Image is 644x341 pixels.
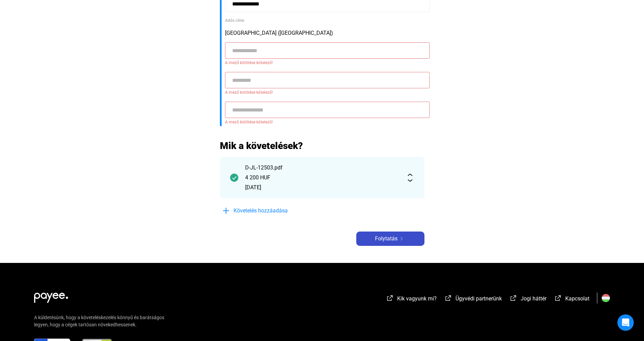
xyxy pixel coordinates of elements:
div: Adós címe [225,17,424,24]
img: arrow-right-white [398,237,406,240]
button: Folytatásarrow-right-white [356,232,424,246]
span: Követelés hozzáadása [234,207,288,215]
img: plus-blue [222,207,230,215]
div: [DATE] [245,183,399,192]
button: plus-blueKövetelés hozzáadása [220,204,322,218]
span: A mező kitöltése kötelező! [225,118,424,126]
img: expand [406,174,414,182]
div: Open Intercom Messenger [617,314,634,331]
div: [GEOGRAPHIC_DATA] ([GEOGRAPHIC_DATA]) [225,29,424,37]
a: external-link-whiteJogi háttér [509,296,546,303]
a: external-link-whiteKapcsolat [554,296,589,303]
a: external-link-whiteKik vagyunk mi? [386,296,437,303]
img: white-payee-white-dot.svg [34,289,68,303]
span: Kik vagyunk mi? [397,295,437,302]
img: HU.svg [602,294,610,302]
div: 4 200 HUF [245,174,399,182]
img: external-link-white [444,295,452,301]
img: external-link-white [554,295,562,301]
img: checkmark-darker-green-circle [230,174,238,182]
span: Folytatás [375,235,398,243]
a: external-link-whiteÜgyvédi partnerünk [444,296,502,303]
span: Jogi háttér [521,295,546,302]
img: external-link-white [509,295,518,301]
h2: Mik a követelések? [220,140,424,152]
img: external-link-white [386,295,394,301]
span: A mező kitöltése kötelező! [225,59,424,67]
span: A mező kitöltése kötelező! [225,88,424,97]
span: Kapcsolat [565,295,589,302]
span: Ügyvédi partnerünk [455,295,502,302]
div: D-JL-12503.pdf [245,164,399,172]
